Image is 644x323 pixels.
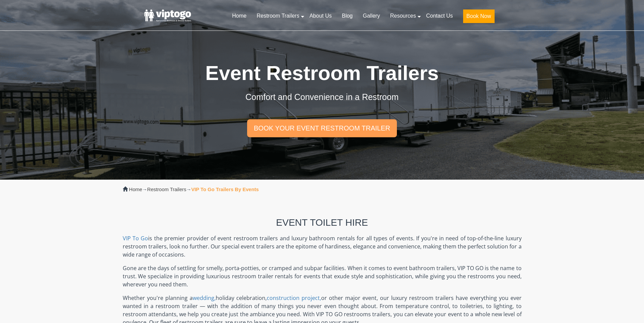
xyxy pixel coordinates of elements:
span: Comfort and Convenience in a Restroom [245,92,399,102]
span: Event Restroom Trailers [205,62,438,84]
a: Home [227,8,252,23]
a: Blog [337,8,358,23]
a: Home [129,187,142,192]
a: About Us [304,8,337,23]
p: is the premier provider of event restroom trailers and luxury bathroom rentals for all types of e... [123,234,522,259]
a: Resources [385,8,421,23]
p: Gone are the days of settling for smelly, porta-potties, or cramped and subpar facilities. When i... [123,264,522,288]
a: wedding, [193,294,216,302]
span: → → [129,187,259,192]
a: Contact Us [421,8,458,23]
a: Restroom Trailers [252,8,304,23]
h2: Event Toilet Hire [123,217,522,229]
button: Book Now [463,9,495,23]
a: Book Now [458,8,500,27]
a: Restroom Trailers [147,187,186,192]
a: Gallery [358,8,385,23]
a: construction project, [267,294,321,302]
a: Book Your Event Restroom Trailer [247,119,397,137]
strong: VIP To Go Trailers By Events [191,187,259,192]
a: VIP To Go [123,235,148,242]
